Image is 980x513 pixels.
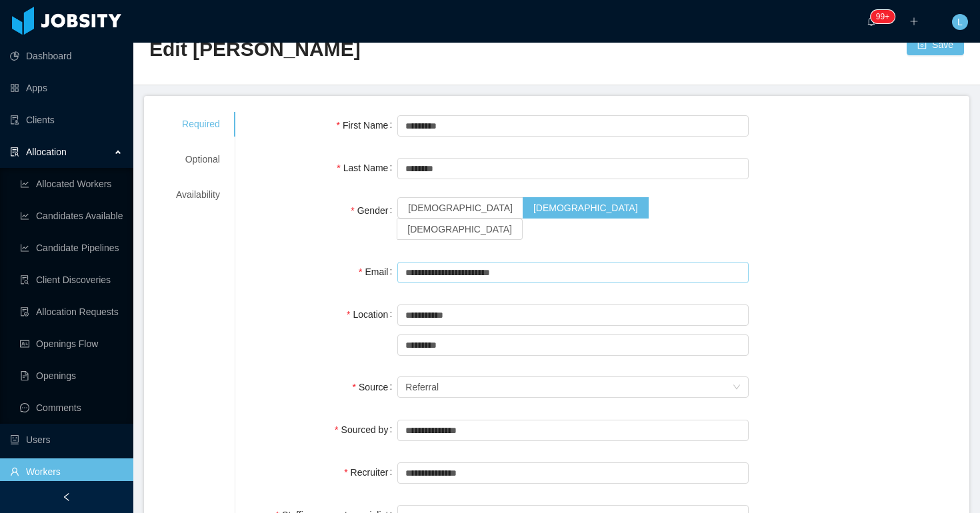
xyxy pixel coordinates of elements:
span: Allocation [26,147,67,157]
div: Availability [160,183,236,207]
label: First Name [336,120,397,131]
a: icon: userWorkers [10,458,123,485]
a: icon: file-doneAllocation Requests [20,298,123,325]
a: icon: appstoreApps [10,75,123,101]
a: icon: line-chartCandidate Pipelines [20,235,123,261]
span: L [957,14,963,30]
input: Last Name [397,158,749,179]
span: [DEMOGRAPHIC_DATA] [533,203,638,213]
a: icon: idcardOpenings Flow [20,330,123,357]
div: Required [160,112,236,137]
i: icon: solution [10,147,19,157]
label: Recruiter [344,467,397,478]
a: icon: file-textOpenings [20,362,123,389]
input: First Name [397,115,749,137]
h2: Edit [PERSON_NAME] [149,36,557,63]
input: Email [397,262,749,283]
i: icon: plus [909,17,919,26]
sup: 2143 [871,10,895,23]
span: [DEMOGRAPHIC_DATA] [407,224,512,235]
button: icon: saveSave [907,34,964,55]
label: Source [353,382,398,392]
a: icon: line-chartCandidates Available [20,203,123,229]
a: icon: line-chartAllocated Workers [20,171,123,197]
i: icon: bell [867,17,876,26]
label: Email [359,266,397,277]
a: icon: robotUsers [10,426,123,453]
a: icon: auditClients [10,107,123,133]
label: Sourced by [335,424,397,435]
label: Location [347,309,397,320]
a: icon: file-searchClient Discoveries [20,266,123,293]
label: Last Name [337,163,397,173]
div: Optional [160,147,236,172]
label: Gender [351,205,397,216]
div: Referral [405,377,439,397]
span: [DEMOGRAPHIC_DATA] [408,203,513,213]
a: icon: pie-chartDashboard [10,43,123,69]
a: icon: messageComments [20,394,123,421]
